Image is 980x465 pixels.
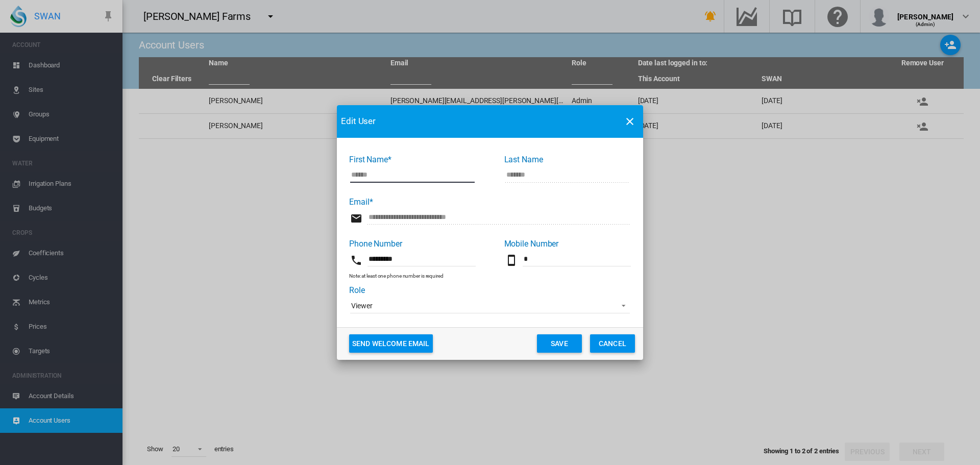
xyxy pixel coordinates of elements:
button: icon-close [620,111,640,132]
md-icon: icon-phone [350,254,362,266]
md-icon: icon-close [624,115,636,128]
md-icon: icon-cellphone [505,254,518,266]
label: First Name* [349,155,391,164]
label: Last Name [504,155,543,164]
button: Save [537,334,582,353]
md-icon: icon-email [350,212,362,225]
label: Role [349,285,365,295]
div: Viewer [351,302,372,310]
md-dialog: First Name* ... [337,105,643,360]
button: Send Welcome Email [349,334,433,353]
span: Edit User [341,115,376,128]
label: Mobile Number [504,239,559,249]
button: Cancel [590,334,635,353]
label: Email* [349,197,373,207]
label: Phone Number [349,239,402,249]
